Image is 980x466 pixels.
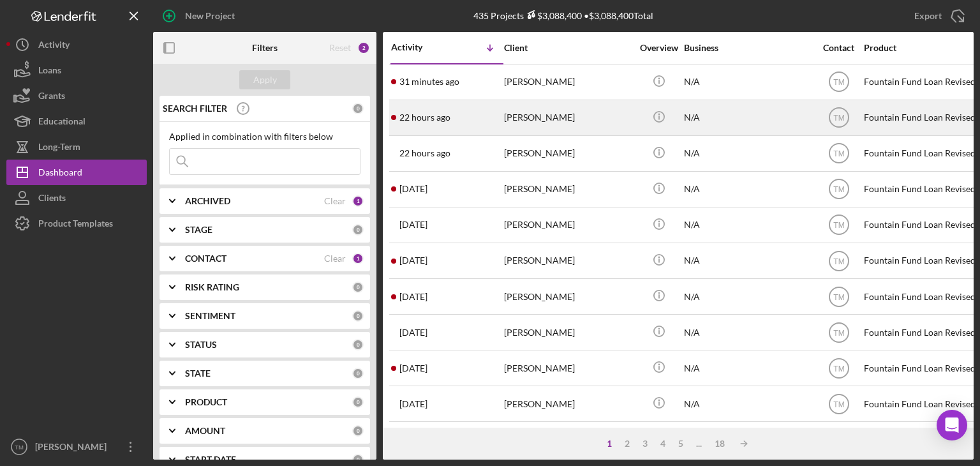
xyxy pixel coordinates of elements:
[15,444,24,451] text: TM
[504,244,632,278] div: [PERSON_NAME]
[6,211,147,236] button: Product Templates
[352,310,364,322] div: 0
[684,387,812,421] div: N/A
[654,439,672,449] div: 4
[708,439,731,449] div: 18
[357,41,370,54] div: 2
[391,42,447,52] div: Activity
[38,160,82,188] div: Dashboard
[684,315,812,349] div: N/A
[6,185,147,211] button: Clients
[399,220,427,230] time: 2025-09-05 13:44
[504,43,632,53] div: Client
[399,399,427,409] time: 2025-08-26 11:24
[833,292,844,301] text: TM
[833,364,844,373] text: TM
[185,340,217,350] b: STATUS
[504,208,632,242] div: [PERSON_NAME]
[38,134,80,163] div: Long-Term
[937,410,967,440] div: Open Intercom Messenger
[815,43,863,53] div: Contact
[38,185,66,214] div: Clients
[399,112,450,123] time: 2025-09-10 17:04
[833,114,844,123] text: TM
[504,172,632,206] div: [PERSON_NAME]
[684,172,812,206] div: N/A
[6,134,147,160] button: Long-Term
[153,3,248,29] button: New Project
[185,426,225,436] b: AMOUNT
[38,57,61,86] div: Loans
[399,255,427,266] time: 2025-09-03 21:52
[473,10,653,21] div: 435 Projects • $3,088,400 Total
[352,195,364,207] div: 1
[32,434,115,463] div: [PERSON_NAME]
[399,77,459,87] time: 2025-09-11 14:15
[833,400,844,409] text: TM
[352,282,364,293] div: 0
[6,32,147,57] button: Activity
[618,439,636,449] div: 2
[324,253,346,264] div: Clear
[6,83,147,109] button: Grants
[38,32,70,61] div: Activity
[684,43,812,53] div: Business
[38,109,85,137] div: Educational
[504,387,632,421] div: [PERSON_NAME]
[600,439,618,449] div: 1
[684,65,812,99] div: N/A
[399,363,427,373] time: 2025-08-27 16:03
[833,221,844,230] text: TM
[239,70,290,89] button: Apply
[690,439,708,449] div: ...
[524,10,582,21] div: $3,088,400
[833,78,844,87] text: TM
[352,396,364,408] div: 0
[38,83,65,112] div: Grants
[833,185,844,194] text: TM
[185,3,235,29] div: New Project
[833,328,844,337] text: TM
[684,137,812,170] div: N/A
[163,103,227,114] b: SEARCH FILTER
[635,43,683,53] div: Overview
[672,439,690,449] div: 5
[185,397,227,407] b: PRODUCT
[684,351,812,385] div: N/A
[504,280,632,313] div: [PERSON_NAME]
[185,282,239,292] b: RISK RATING
[684,101,812,135] div: N/A
[352,339,364,350] div: 0
[504,351,632,385] div: [PERSON_NAME]
[185,368,211,379] b: STATE
[352,103,364,114] div: 0
[684,423,812,456] div: N/A
[504,137,632,170] div: [PERSON_NAME]
[169,132,360,142] div: Applied in combination with filters below
[324,196,346,206] div: Clear
[399,292,427,302] time: 2025-09-03 15:43
[684,280,812,313] div: N/A
[504,423,632,456] div: [PERSON_NAME]
[6,109,147,134] button: Educational
[185,225,212,235] b: STAGE
[185,311,235,321] b: SENTIMENT
[185,253,226,264] b: CONTACT
[833,149,844,158] text: TM
[504,65,632,99] div: [PERSON_NAME]
[6,57,147,83] button: Loans
[352,368,364,379] div: 0
[902,3,974,29] button: Export
[504,101,632,135] div: [PERSON_NAME]
[6,434,147,460] button: TM[PERSON_NAME]
[252,43,278,53] b: Filters
[6,160,147,185] a: Dashboard
[399,148,450,158] time: 2025-09-10 16:45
